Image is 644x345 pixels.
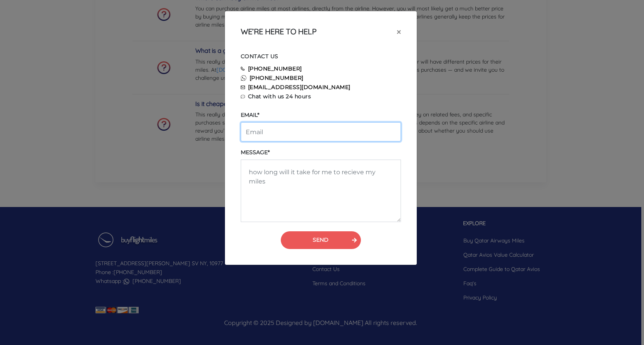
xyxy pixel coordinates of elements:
a: [PHONE_NUMBER] [248,65,302,72]
span: Chat with us 24 hours [248,93,311,100]
input: Email [241,122,401,141]
span: × [397,26,401,37]
button: Close [391,21,407,42]
a: [EMAIL_ADDRESS][DOMAIN_NAME] [248,84,351,91]
img: email icon [241,86,245,89]
a: [PHONE_NUMBER] [250,74,304,81]
button: SEND [281,231,361,249]
h5: WE’RE HERE TO HELP [241,27,317,36]
img: whatsapp icon [241,75,247,81]
label: MESSAGE* [241,148,270,157]
span: CONTACT US [241,53,278,60]
label: EMAIL* [241,111,259,119]
img: phone icon [241,67,245,71]
img: message icon [241,95,245,98]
